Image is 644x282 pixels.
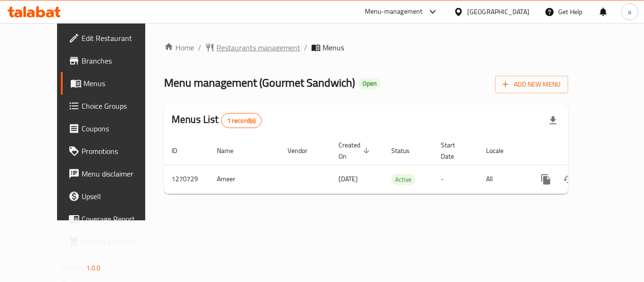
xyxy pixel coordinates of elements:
[535,168,557,191] button: more
[82,236,157,247] span: Grocery Checklist
[527,137,633,165] th: Actions
[486,145,516,156] span: Locale
[391,145,422,156] span: Status
[61,117,165,140] a: Coupons
[222,116,262,125] span: 1 record(s)
[172,113,262,128] h2: Menus List
[164,42,568,53] nav: breadcrumb
[61,230,165,253] a: Grocery Checklist
[467,7,529,17] div: [GEOGRAPHIC_DATA]
[433,165,479,193] td: -
[221,113,262,128] div: Total records count
[164,165,209,193] td: 1270729
[61,162,165,185] a: Menu disclaimer
[164,42,194,53] a: Home
[82,32,157,44] span: Edit Restaurant
[209,165,280,193] td: Ameer
[216,42,300,53] span: Restaurants management
[61,72,165,95] a: Menus
[339,173,358,185] span: [DATE]
[304,42,307,53] li: /
[82,123,157,134] span: Coupons
[164,137,633,194] table: enhanced table
[61,208,165,230] a: Coverage Report
[198,42,201,53] li: /
[62,262,85,274] span: Version:
[205,42,300,53] a: Restaurants management
[391,174,415,185] div: Active
[359,80,380,88] span: Open
[441,139,467,162] span: Start Date
[82,100,157,112] span: Choice Groups
[61,27,165,49] a: Edit Restaurant
[479,165,527,193] td: All
[61,140,165,162] a: Promotions
[322,42,344,53] span: Menus
[82,55,157,66] span: Branches
[61,185,165,208] a: Upsell
[365,6,423,17] div: Menu-management
[82,191,157,202] span: Upsell
[172,145,190,156] span: ID
[288,145,320,156] span: Vendor
[557,168,580,191] button: Change Status
[61,49,165,72] a: Branches
[82,145,157,157] span: Promotions
[61,95,165,117] a: Choice Groups
[359,78,380,89] div: Open
[391,174,415,185] span: Active
[628,7,631,17] span: a
[86,262,101,274] span: 1.0.0
[217,145,246,156] span: Name
[82,213,157,225] span: Coverage Report
[82,168,157,179] span: Menu disclaimer
[495,76,568,93] button: Add New Menu
[164,72,355,93] span: Menu management ( Gourmet Sandwich )
[503,79,561,90] span: Add New Menu
[339,139,372,162] span: Created On
[542,109,564,132] div: Export file
[83,78,157,89] span: Menus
